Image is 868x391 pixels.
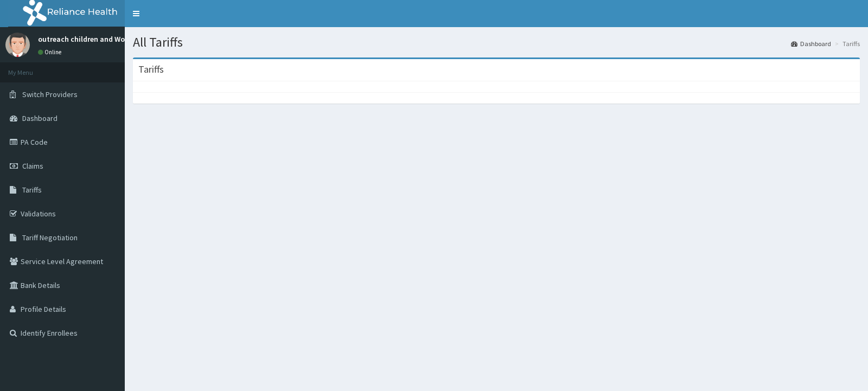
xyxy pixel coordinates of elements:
[5,33,30,57] img: User Image
[138,65,164,74] h3: Tariffs
[22,161,43,171] span: Claims
[22,113,58,123] span: Dashboard
[22,233,78,242] span: Tariff Negotiation
[22,89,78,99] span: Switch Providers
[832,39,860,48] li: Tariffs
[38,48,64,56] a: Online
[38,35,170,43] p: outreach children and Women Hospital
[791,39,831,48] a: Dashboard
[133,35,860,49] h1: All Tariffs
[22,185,42,195] span: Tariffs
